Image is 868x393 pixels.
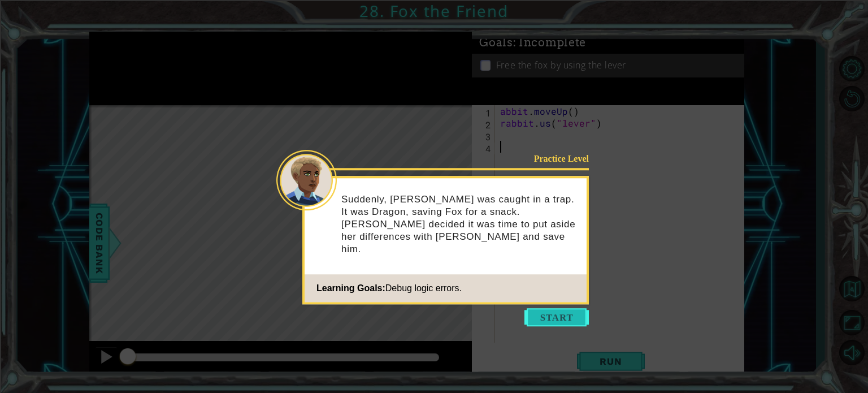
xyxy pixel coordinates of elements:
button: Start [524,308,589,326]
p: Suddenly, [PERSON_NAME] was caught in a trap. It was Dragon, saving Fox for a snack. [PERSON_NAME... [341,193,579,256]
div: Practice Level [517,153,589,165]
div: Delete [5,35,863,45]
div: Sign out [5,55,863,66]
span: Learning Goals: [316,283,385,293]
div: Sort New > Old [5,15,863,25]
div: Sort A > Z [5,5,863,15]
div: Move To ... [5,25,863,35]
span: Debug logic errors. [385,283,462,293]
div: Options [5,45,863,55]
div: Rename [5,66,863,76]
div: Move To ... [5,76,863,86]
